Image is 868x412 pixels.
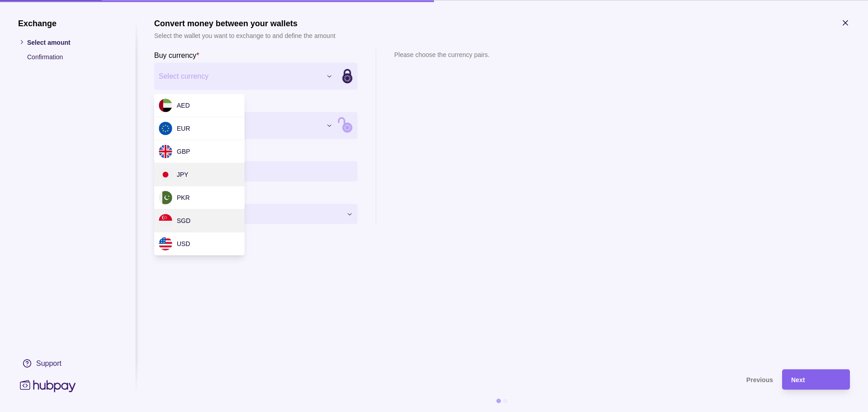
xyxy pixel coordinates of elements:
[159,214,172,227] img: sg
[177,102,190,109] span: AED
[177,125,190,132] span: EUR
[177,240,190,247] span: USD
[159,237,172,251] img: us
[177,148,190,155] span: GBP
[177,171,189,178] span: JPY
[159,191,172,204] img: pk
[159,145,172,158] img: gb
[177,217,190,224] span: SGD
[159,99,172,112] img: ae
[177,194,190,201] span: PKR
[159,168,172,181] img: jp
[159,122,172,135] img: eu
